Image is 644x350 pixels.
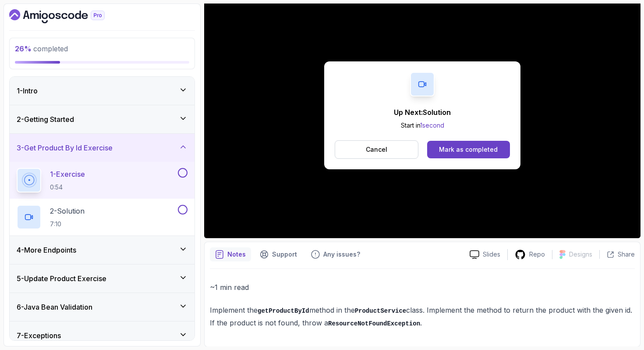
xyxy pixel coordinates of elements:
[618,250,635,259] p: Share
[10,134,195,162] button: 3-Get Product By Id Exercise
[17,273,106,284] h3: 5 - Update Product Exercise
[508,249,552,260] a: Repo
[394,107,451,118] p: Up Next: Solution
[420,121,444,129] span: 1 second
[10,293,195,321] button: 6-Java Bean Validation
[355,307,407,314] code: ProductService
[569,250,592,259] p: Designs
[306,247,365,261] button: Feedback button
[17,245,76,255] h3: 4 - More Endpoints
[17,86,38,96] h3: 1 - Intro
[15,44,32,53] span: 26 %
[50,183,85,192] p: 0:54
[10,321,195,350] button: 7-Exceptions
[439,145,498,154] div: Mark as completed
[210,247,251,261] button: notes button
[328,320,420,327] code: ResourceNotFoundException
[9,9,125,23] a: Dashboard
[17,143,113,153] h3: 3 - Get Product By Id Exercise
[366,145,387,154] p: Cancel
[599,250,635,259] button: Share
[50,220,85,229] p: 7:10
[427,141,510,158] button: Mark as completed
[15,44,68,53] span: completed
[210,281,635,293] p: ~1 min read
[50,169,85,179] p: 1 - Exercise
[17,168,188,193] button: 1-Exercise0:54
[10,236,195,264] button: 4-More Endpoints
[255,247,302,261] button: Support button
[227,250,246,259] p: Notes
[10,77,195,105] button: 1-Intro
[17,114,74,125] h3: 2 - Getting Started
[335,140,418,159] button: Cancel
[258,307,309,314] code: getProductById
[17,330,61,341] h3: 7 - Exceptions
[210,304,635,329] p: Implement the method in the class. Implement the method to return the product with the given id. ...
[272,250,297,259] p: Support
[17,205,188,229] button: 2-Solution7:10
[10,105,195,133] button: 2-Getting Started
[323,250,360,259] p: Any issues?
[17,302,92,312] h3: 6 - Java Bean Validation
[483,250,500,259] p: Slides
[529,250,545,259] p: Repo
[394,121,451,130] p: Start in
[10,264,195,293] button: 5-Update Product Exercise
[463,250,507,259] a: Slides
[50,206,85,216] p: 2 - Solution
